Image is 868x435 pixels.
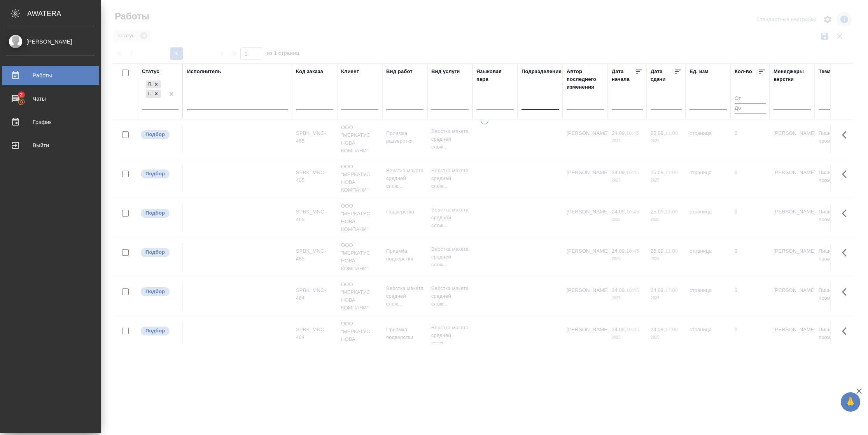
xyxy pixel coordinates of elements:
[431,68,460,75] div: Вид услуги
[2,89,99,108] a: 2Чаты
[140,208,178,218] div: Можно подбирать исполнителей
[521,68,562,75] div: Подразделение
[567,68,604,91] div: Автор последнего изменения
[140,287,178,297] div: Можно подбирать исполнителей
[735,94,766,104] input: От
[145,248,165,256] p: Подбор
[476,68,514,83] div: Языковая пара
[15,91,27,99] span: 2
[735,103,766,113] input: До
[2,66,99,85] a: Работы
[140,169,178,179] div: Можно подбирать исполнителей
[735,68,752,75] div: Кол-во
[773,68,811,83] div: Менеджеры верстки
[819,68,842,75] div: Тематика
[837,322,856,341] button: Здесь прячутся важные кнопки
[145,80,161,89] div: Подбор, Готов к работе
[6,93,95,105] div: Чаты
[145,209,165,217] p: Подбор
[386,68,413,75] div: Вид работ
[145,131,165,138] p: Подбор
[689,68,709,75] div: Ед. изм
[6,140,95,151] div: Выйти
[341,68,359,75] div: Клиент
[296,68,323,75] div: Код заказа
[140,129,178,140] div: Можно подбирать исполнителей
[837,283,856,301] button: Здесь прячутся важные кнопки
[612,68,635,83] div: Дата начала
[837,165,856,183] button: Здесь прячутся важные кнопки
[844,394,857,410] span: 🙏
[837,204,856,223] button: Здесь прячутся важные кнопки
[187,68,221,75] div: Исполнитель
[140,326,178,336] div: Можно подбирать исполнителей
[145,170,165,178] p: Подбор
[145,89,161,99] div: Подбор, Готов к работе
[2,112,99,132] a: График
[27,6,101,21] div: AWATERA
[651,68,674,83] div: Дата сдачи
[146,80,152,89] div: Подбор
[6,70,95,81] div: Работы
[6,116,95,128] div: График
[142,68,159,75] div: Статус
[837,126,856,144] button: Здесь прячутся важные кнопки
[140,247,178,258] div: Можно подбирать исполнителей
[145,288,165,295] p: Подбор
[145,327,165,335] p: Подбор
[146,90,152,98] div: Готов к работе
[2,136,99,155] a: Выйти
[837,243,856,262] button: Здесь прячутся важные кнопки
[6,37,95,46] div: [PERSON_NAME]
[841,392,860,412] button: 🙏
